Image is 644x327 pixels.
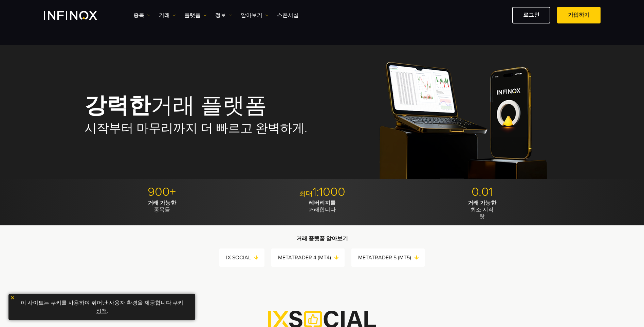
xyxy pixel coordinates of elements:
[44,11,113,20] a: INFINOX Logo
[512,7,550,23] a: 로그인
[85,200,240,213] p: 종목들
[226,253,264,262] a: IX SOCIAL
[159,11,176,19] a: 거래
[10,295,15,300] img: yellow close icon
[85,185,240,200] p: 900+
[405,185,560,200] p: 0.01
[358,253,425,262] a: METATRADER 5 (MT5)
[85,92,151,119] strong: 강력한
[12,297,192,317] p: 이 사이트는 쿠키를 사용하여 뛰어난 사용자 환경을 제공합니다. .
[299,190,313,198] span: 최대
[557,7,601,23] a: 가입하기
[277,11,299,19] a: 스폰서십
[133,11,150,19] a: 종목
[85,121,313,136] h2: 시작부터 마무리까지 더 빠르고 완벽하게.
[278,253,345,262] a: METATRADER 4 (MT4)
[241,11,269,19] a: 알아보기
[405,200,560,220] p: 최소 시작 랏
[244,185,400,200] p: 1:1000
[309,200,336,206] strong: 레버리지를
[85,94,313,118] h1: 거래 플랫폼
[296,235,348,242] strong: 거래 플랫폼 알아보기
[184,11,207,19] a: 플랫폼
[215,11,232,19] a: 정보
[148,200,176,206] strong: 거래 가능한
[244,200,400,213] p: 거래합니다
[468,200,496,206] strong: 거래 가능한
